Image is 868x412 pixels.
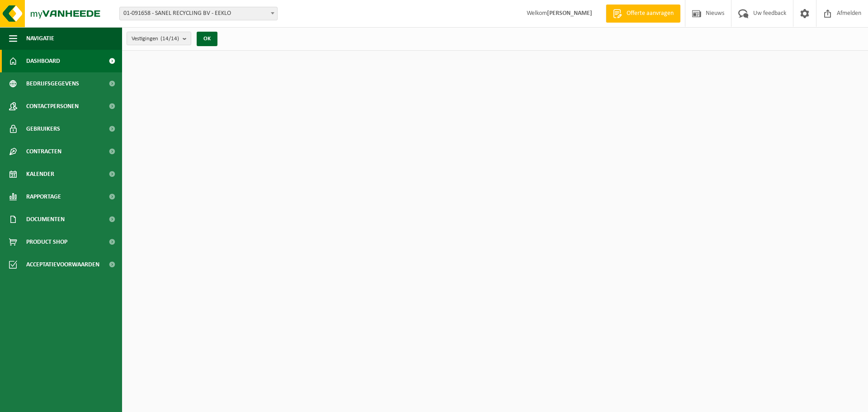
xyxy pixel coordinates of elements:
[119,7,278,20] span: 01-091658 - SANEL RECYCLING BV - EEKLO
[132,32,179,46] span: Vestigingen
[26,253,99,276] span: Acceptatievoorwaarden
[127,32,191,45] button: Vestigingen(14/14)
[606,5,680,23] a: Offerte aanvragen
[26,50,60,72] span: Dashboard
[26,27,54,50] span: Navigatie
[26,118,60,140] span: Gebruikers
[160,36,179,42] count: (14/14)
[26,163,54,185] span: Kalender
[26,95,79,118] span: Contactpersonen
[547,10,592,17] strong: [PERSON_NAME]
[26,72,79,95] span: Bedrijfsgegevens
[26,140,61,163] span: Contracten
[26,231,67,253] span: Product Shop
[26,185,61,208] span: Rapportage
[120,7,277,20] span: 01-091658 - SANEL RECYCLING BV - EEKLO
[624,9,676,18] span: Offerte aanvragen
[26,208,65,231] span: Documenten
[197,32,217,46] button: OK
